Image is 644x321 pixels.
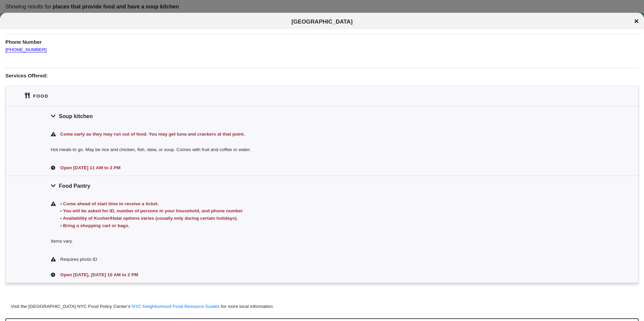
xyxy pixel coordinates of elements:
div: Soup kitchen [6,106,638,126]
h1: Phone Number [5,34,639,45]
div: • Come ahead of start time to receive a ticket. • You will be asked for ID, number of persons in ... [59,200,593,229]
div: Open [DATE], [DATE] 10 AM to 2 PM [59,271,593,279]
div: Requires photo ID [60,256,593,263]
div: Hot meals to go. May be rice and chicken, fish, stew, or soup. Comes with fruit and coffee or water. [6,142,638,160]
a: [PHONE_NUMBER] [5,41,46,52]
span: [GEOGRAPHIC_DATA] [291,19,353,25]
h1: Services Offered: [5,68,639,79]
div: Items vary. [6,234,638,251]
div: Open [DATE] 11 AM to 2 PM [59,164,593,172]
div: Food Pantry [6,176,638,196]
a: NYC Neighborhood Food Resource Guides [132,304,220,309]
div: Come early as they may run out of food. You may get tuna and crackers at that point. [59,131,593,138]
div: Visit the [GEOGRAPHIC_DATA] NYC Food Policy Center’s for more local information [11,303,273,310]
div: Food [33,93,49,100]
